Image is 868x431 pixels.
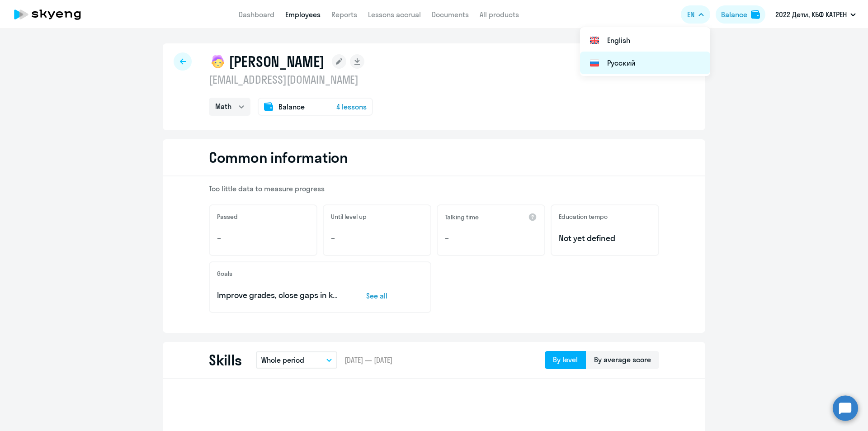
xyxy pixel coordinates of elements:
[336,101,367,112] span: 4 lessons
[432,10,469,19] a: Documents
[445,213,479,221] h5: Talking time
[209,72,373,87] p: [EMAIL_ADDRESS][DOMAIN_NAME]
[589,35,600,46] img: English
[445,232,537,244] p: –
[217,270,232,278] h5: Goals
[331,213,367,221] h5: Until level up
[687,9,694,20] span: EN
[589,57,600,68] img: Русский
[261,355,304,365] p: Whole period
[559,232,651,244] span: Not yet defined
[366,290,423,301] p: See all
[559,213,608,221] h5: Education tempo
[217,213,238,221] h5: Passed
[217,289,338,301] p: Improve grades, close gaps in knowledge (grades 5
[771,4,860,25] button: 2022 Дети, КБФ КАТРЕН
[368,10,421,19] a: Lessons accrual
[580,27,710,76] ul: EN
[344,355,392,365] span: [DATE] — [DATE]
[775,9,847,20] p: 2022 Дети, КБФ КАТРЕН
[751,10,760,19] img: balance
[209,148,348,166] h2: Common information
[331,10,357,19] a: Reports
[209,52,227,71] img: child
[553,354,578,365] div: By level
[716,5,765,24] button: Balancebalance
[256,351,337,369] button: Whole period
[480,10,519,19] a: All products
[278,101,305,112] span: Balance
[331,232,423,244] p: –
[229,52,325,71] h1: [PERSON_NAME]
[594,354,651,365] div: By average score
[721,9,747,20] div: Balance
[285,10,321,19] a: Employees
[217,232,309,244] p: –
[239,10,274,19] a: Dashboard
[209,184,659,194] p: Too little data to measure progress
[681,5,710,24] button: EN
[209,351,241,369] h2: Skills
